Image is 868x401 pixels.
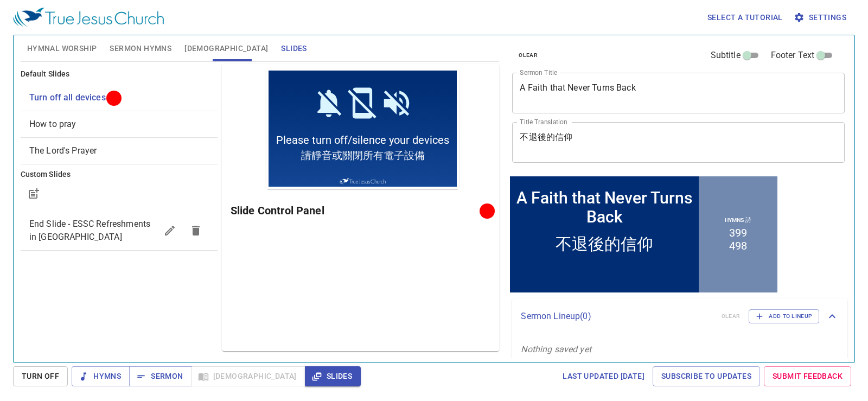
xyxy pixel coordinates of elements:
[773,370,843,383] span: Submit Feedback
[29,119,76,129] span: [object Object]
[21,211,218,250] div: End Slide - ESSC Refreshments in [GEOGRAPHIC_DATA]
[653,366,760,386] a: Subscribe to Updates
[521,310,712,323] p: Sermon Lineup ( 0 )
[508,174,780,295] iframe: from-child
[558,366,649,386] a: Last updated [DATE]
[22,370,59,383] span: Turn Off
[749,309,819,323] button: Add to Lineup
[29,145,97,156] span: [object Object]
[72,366,130,386] button: Hymns
[184,42,268,55] span: [DEMOGRAPHIC_DATA]
[281,42,307,55] span: Slides
[10,65,183,78] span: Please turn off/silence your devices
[138,370,183,383] span: Sermon
[110,42,171,55] span: Sermon Hymns
[29,219,150,242] span: End Slide - ESSC Refreshments in Fellowship Hall
[13,366,68,386] button: Turn Off
[231,202,483,219] h6: Slide Control Panel
[314,370,352,383] span: Slides
[29,92,106,103] span: [object Object]
[305,366,361,386] button: Slides
[563,370,644,383] span: Last updated [DATE]
[512,49,544,62] button: clear
[519,50,538,60] span: clear
[21,111,218,137] div: How to pray
[764,366,851,386] a: Submit Feedback
[21,169,218,181] h6: Custom Slides
[771,49,815,62] span: Footer Text
[756,311,812,321] span: Add to Lineup
[129,366,192,386] button: Sermon
[520,82,837,103] textarea: A Faith that Never Turns Back
[521,344,591,354] i: Nothing saved yet
[73,110,120,116] img: True Jesus Church
[711,49,741,62] span: Subtitle
[80,370,121,383] span: Hymns
[792,8,851,28] button: Settings
[520,132,837,152] textarea: 不退後的信仰
[21,138,218,164] div: The Lord's Prayer
[35,80,158,94] span: 請靜音或關閉所有電子設備
[21,85,218,111] div: Turn off all devices
[21,68,218,80] h6: Default Slides
[661,370,751,383] span: Subscribe to Updates
[703,8,787,28] button: Select a tutorial
[27,42,97,55] span: Hymnal Worship
[707,11,783,24] span: Select a tutorial
[512,298,847,334] div: Sermon Lineup(0)clearAdd to Lineup
[13,8,164,27] img: True Jesus Church
[796,11,846,24] span: Settings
